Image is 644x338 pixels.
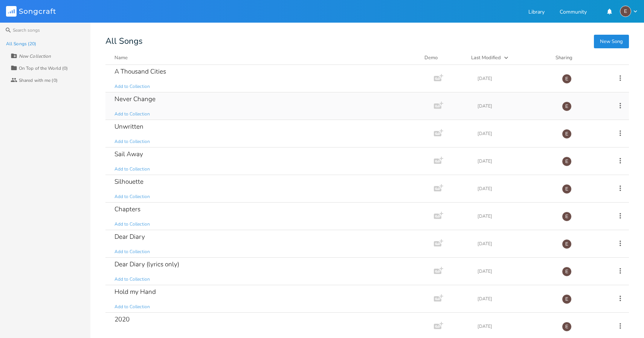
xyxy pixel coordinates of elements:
[114,289,156,295] div: Hold my Hand
[114,54,415,61] button: Name
[528,9,545,16] a: Library
[114,111,150,117] span: Add to Collection
[114,83,150,90] span: Add to Collection
[478,297,553,301] div: [DATE]
[478,186,553,191] div: [DATE]
[114,54,128,61] div: Name
[478,131,553,136] div: [DATE]
[19,66,68,71] div: On Top of the World (0)
[478,241,553,246] div: [DATE]
[620,6,638,17] button: E
[471,54,546,61] button: Last Modified
[562,101,572,111] div: edward
[620,6,631,17] div: edward
[114,68,166,75] div: A Thousand Cities
[6,41,36,46] div: All Songs (20)
[114,206,140,212] div: Chapters
[560,9,587,16] a: Community
[562,157,572,166] div: edward
[114,123,143,130] div: Unwritten
[114,261,179,267] div: Dear Diary (lyrics only)
[478,324,553,329] div: [DATE]
[478,104,553,108] div: [DATE]
[562,184,572,194] div: edward
[114,138,150,145] span: Add to Collection
[478,269,553,273] div: [DATE]
[562,212,572,221] div: edward
[555,54,601,61] div: Sharing
[478,214,553,218] div: [DATE]
[114,304,150,310] span: Add to Collection
[562,294,572,304] div: edward
[562,129,572,139] div: edward
[114,96,156,102] div: Never Change
[114,249,150,255] span: Add to Collection
[114,178,143,185] div: Silhouette
[114,221,150,227] span: Add to Collection
[19,78,58,83] div: Shared with me (0)
[19,54,51,58] div: New Collection
[562,267,572,277] div: edward
[562,239,572,249] div: edward
[114,331,150,338] span: Add to Collection
[424,54,462,61] div: Demo
[114,194,150,200] span: Add to Collection
[562,322,572,332] div: edward
[478,159,553,163] div: [DATE]
[114,316,130,323] div: 2020
[471,54,501,61] div: Last Modified
[105,38,629,45] div: All Songs
[114,151,143,157] div: Sail Away
[562,74,572,84] div: edward
[114,276,150,283] span: Add to Collection
[114,166,150,172] span: Add to Collection
[478,76,553,81] div: [DATE]
[594,35,629,48] button: New Song
[114,234,145,240] div: Dear Diary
